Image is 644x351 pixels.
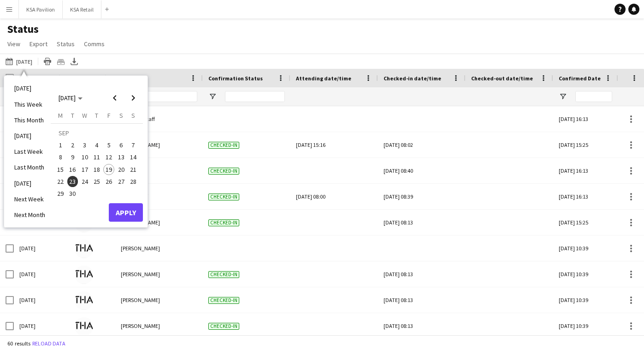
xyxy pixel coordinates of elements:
img: Mari MORI [75,266,93,284]
button: Open Filter Menu [559,92,567,101]
span: Checked-in [208,323,239,330]
span: 9 [67,152,78,163]
a: Status [53,38,78,50]
a: Comms [80,38,108,50]
button: 28-09-2025 [127,175,139,188]
button: 17-09-2025 [79,163,91,175]
span: Attending date/time [296,75,351,82]
div: [DATE] 15:25 [553,132,618,157]
button: 23-09-2025 [66,175,78,188]
button: [DATE] [4,56,34,67]
div: [DATE] 08:13 [384,287,460,313]
span: [PERSON_NAME] [121,297,160,303]
button: 08-09-2025 [54,151,66,163]
div: [DATE] 10:39 [553,313,618,339]
span: 17 [79,164,90,175]
span: 21 [128,164,139,175]
div: [DATE] 16:13 [553,106,618,132]
button: 15-09-2025 [54,163,66,175]
span: Checked-in [208,219,239,226]
input: Confirmation Status Filter Input [225,91,285,102]
span: 2 [67,139,78,151]
span: S [119,111,123,120]
span: 19 [103,164,114,175]
img: Yasumi MORIYAMA [75,240,93,258]
button: 30-09-2025 [66,188,78,200]
li: [DATE] [9,128,51,144]
button: 01-09-2025 [54,139,66,151]
div: [DATE] 08:00 [296,184,372,209]
span: 11 [91,152,102,163]
span: [DATE] [59,94,76,102]
li: [DATE] [9,175,51,191]
span: S [131,111,135,120]
span: 25 [91,176,102,187]
span: Checked-out date/time [471,75,533,82]
span: Checked-in [208,168,239,175]
img: Merle Matsuura [75,317,93,336]
span: T [95,111,98,120]
img: Chiari HORIUCHI [75,291,93,310]
button: 24-09-2025 [79,175,91,188]
li: Last Month [9,159,51,175]
span: 4 [91,139,102,151]
button: 27-09-2025 [115,175,127,188]
button: 02-09-2025 [66,139,78,151]
span: [PERSON_NAME] [121,322,160,329]
span: Checked-in [208,142,239,149]
span: 23 [67,176,78,187]
span: 5 [103,139,114,151]
button: Apply [109,203,143,222]
span: 16 [67,164,78,175]
span: 12 [103,152,114,163]
div: [DATE] 08:13 [384,210,460,235]
span: 7 [128,139,139,151]
div: [DATE] 10:39 [553,261,618,287]
button: 25-09-2025 [91,175,103,188]
span: View [7,40,20,48]
span: T [71,111,74,120]
span: Confirmation Status [208,75,263,82]
button: Previous month [106,89,124,107]
span: 26 [103,176,114,187]
div: [DATE] 15:25 [553,210,618,235]
div: [DATE] [14,313,69,339]
button: 18-09-2025 [91,163,103,175]
span: F [107,111,111,120]
span: Checked-in [208,271,239,278]
input: Name Filter Input [137,91,197,102]
button: KSA Retail [63,0,101,18]
button: Choose month and year [55,90,86,106]
div: [DATE] 10:39 [553,236,618,261]
div: [DATE] 16:13 [553,184,618,209]
li: [DATE] [9,80,51,96]
span: 14 [128,152,139,163]
span: 10 [79,152,90,163]
span: 6 [116,139,127,151]
li: This Week [9,97,51,112]
li: Next Month [9,207,51,223]
button: Reload data [30,339,67,349]
li: This Month [9,112,51,128]
app-action-btn: Print [42,56,53,67]
div: [DATE] 08:13 [384,261,460,287]
button: 19-09-2025 [103,163,115,175]
div: [DATE] 16:13 [553,158,618,183]
span: [PERSON_NAME] [121,271,160,278]
button: 06-09-2025 [115,139,127,151]
span: 1 [55,139,66,151]
div: [DATE] 10:39 [553,287,618,313]
button: 14-09-2025 [127,151,139,163]
span: Checked-in [208,194,239,200]
button: KSA Pavilion [19,0,63,18]
app-action-btn: Export XLSX [69,56,80,67]
span: M [58,111,63,120]
li: Last Week [9,144,51,159]
span: 13 [116,152,127,163]
span: W [82,111,87,120]
div: [DATE] [14,236,69,261]
span: Photo [75,75,90,82]
button: 10-09-2025 [79,151,91,163]
span: 18 [91,164,102,175]
div: [DATE] [14,287,69,313]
